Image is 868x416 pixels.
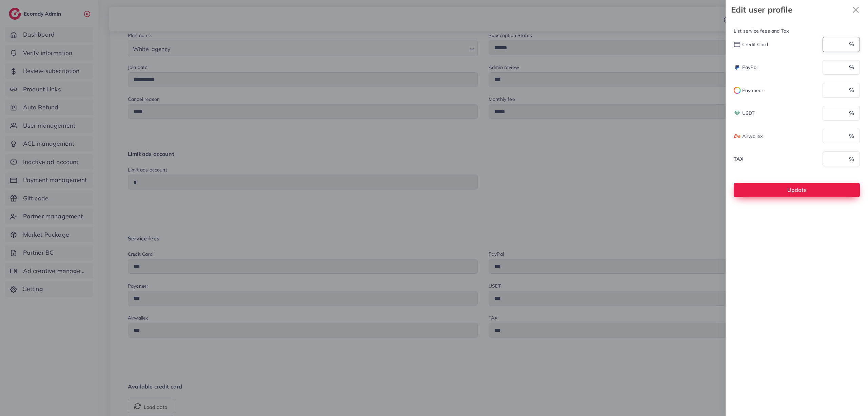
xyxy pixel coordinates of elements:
[844,37,860,52] div: %
[734,42,741,48] img: payment
[734,64,741,71] img: payment
[844,60,860,75] div: %
[742,41,768,48] span: Credit card
[734,28,860,37] legend: List service fees and Tax
[849,3,863,17] button: Close
[787,186,807,193] span: Update
[844,83,860,97] div: %
[742,133,763,140] span: Airwallex
[734,87,741,94] img: payment
[734,183,860,197] button: Update
[844,151,860,166] div: %
[734,110,741,116] img: payment
[742,64,757,71] span: PayPal
[849,3,863,17] svg: x
[742,110,755,116] span: USDT
[844,106,860,121] div: %
[742,87,763,94] span: Payoneer
[734,156,743,162] span: TAX
[844,129,860,143] div: %
[734,134,741,139] img: payment
[731,4,849,16] strong: Edit user profile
